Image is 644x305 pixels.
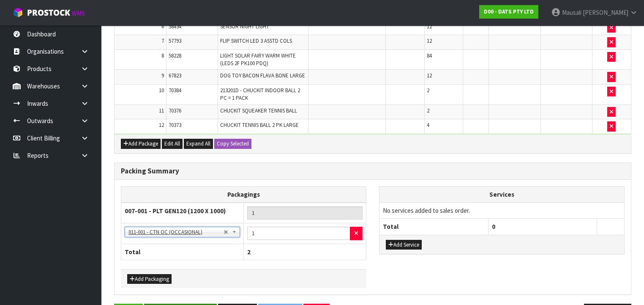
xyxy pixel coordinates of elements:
[427,87,429,94] span: 2
[161,37,164,44] span: 7
[121,139,161,149] button: Add Package
[159,87,164,94] span: 10
[220,87,300,102] span: 213201D - CHUCKIT INDOOR BALL 2 PC = 1 PACK
[220,37,292,44] span: FLIP SWITCH LED 3 ASSTD COLS
[169,87,181,94] span: 70384
[379,187,624,203] th: Services
[427,37,432,44] span: 12
[220,72,305,79] span: DOG TOY BACON FLAVA BONE LARGE
[169,107,181,114] span: 70376
[427,52,432,59] span: 84
[169,121,181,129] span: 70373
[159,107,164,114] span: 11
[72,9,85,17] small: WMS
[121,167,625,175] h3: Packing Summary
[386,240,422,250] button: Add Service
[220,107,297,114] span: CHUCKIT SQUEAKER TENNIS BALL
[161,72,164,79] span: 9
[247,248,251,256] span: 2
[169,72,181,79] span: 67823
[379,203,624,219] td: No services added to sales order.
[121,244,244,260] th: Total
[159,121,164,129] span: 12
[562,8,581,16] span: Mausali
[125,207,226,215] strong: 007-001 - PLT GEN120 (1200 X 1000)
[427,72,432,79] span: 12
[169,23,181,30] span: 58434
[169,52,181,59] span: 58228
[127,274,172,284] button: Add Packaging
[169,37,181,44] span: 57793
[492,223,495,231] span: 0
[220,23,269,30] span: SENSOR NIGHT LIGHT
[379,219,488,235] th: Total
[161,23,164,30] span: 6
[427,23,432,30] span: 12
[427,121,429,129] span: 4
[27,7,70,18] span: ProStock
[186,140,210,147] span: Expand All
[121,186,366,203] th: Packagings
[479,5,538,19] a: D00 - DATS PTY LTD
[184,139,213,149] button: Expand All
[13,7,23,18] img: cube-alt.png
[162,139,183,149] button: Edit All
[214,139,251,149] button: Copy Selected
[220,121,299,129] span: CHUCKIT TENNIS BALL 2 PK LARGE
[128,227,224,237] span: 011-001 - CTN OC (OCCASIONAL)
[220,52,296,67] span: LIGHT SOLAR FAIRY WARM WHITE (LEDS 2F PK100 PDQ)
[161,52,164,59] span: 8
[583,8,628,16] span: [PERSON_NAME]
[484,8,534,15] strong: D00 - DATS PTY LTD
[427,107,429,114] span: 2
